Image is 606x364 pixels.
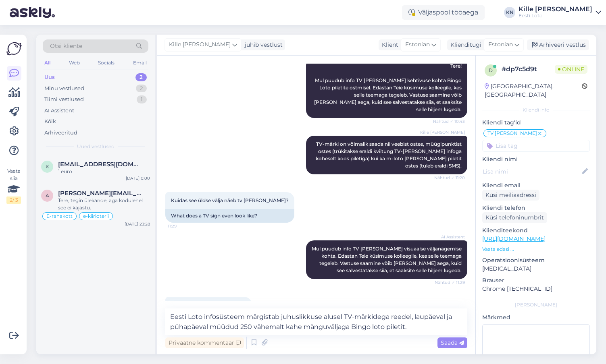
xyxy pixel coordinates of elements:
div: 2 [136,85,147,93]
div: Eesti Loto [519,12,592,19]
p: [MEDICAL_DATA] [482,265,590,273]
div: 2 [135,73,147,81]
span: kadipadi29@gmail.com [58,161,142,168]
span: Saada [441,339,464,346]
div: KN [504,7,515,18]
div: Kõik [44,118,56,126]
span: d [489,67,493,73]
div: Kille [PERSON_NAME] [519,6,592,12]
p: Brauser [482,276,590,285]
div: AI Assistent [44,107,74,115]
span: Uued vestlused [77,143,115,150]
div: Küsi meiliaadressi [482,190,539,201]
input: Lisa nimi [483,167,581,176]
p: Operatsioonisüsteem [482,256,590,265]
div: Arhiveeritud [44,129,77,137]
p: Kliendi telefon [482,204,590,212]
span: Online [555,65,587,74]
div: Tiimi vestlused [44,95,84,103]
div: Klienditugi [447,41,481,49]
div: Web [67,58,81,68]
textarea: Eesti Loto infosüsteem märgistab juhuslikkuse alusel TV-märkidega reedel, laupäeval ja pühapäeval... [165,308,467,335]
span: e-kiirloterii [83,214,109,219]
a: [URL][DOMAIN_NAME] [482,235,546,242]
span: Mul puudub info TV [PERSON_NAME] visuaalse väljanägemise kohta. Edastan Teie küsimuse kolleegile,... [312,246,463,273]
span: Nähtud ✓ 11:29 [435,279,465,285]
div: # dp7c5d9t [502,64,555,74]
p: Kliendi email [482,181,590,190]
span: Otsi kliente [50,42,82,50]
div: Socials [96,58,116,68]
div: What does a TV sign even look like? [165,209,294,223]
span: Estonian [488,40,513,49]
span: 11:29 [168,223,198,229]
div: Arhiveeri vestlus [527,39,589,50]
span: AI Assistent [435,234,465,240]
p: Chrome [TECHNICAL_ID] [482,285,590,293]
p: Märkmed [482,313,590,322]
div: Klient [379,41,398,49]
div: Privaatne kommentaar [165,337,244,348]
span: Nähtud ✓ 11:20 [434,175,465,181]
span: Tere! Mul puudub info TV [PERSON_NAME] kehtivuse kohta Bingo Loto piletite ostmisel. Edastan Teie... [314,63,463,112]
div: Minu vestlused [44,85,84,93]
span: Kuidas see üldse välja näeb tv [PERSON_NAME]? [171,197,289,203]
span: a [46,192,49,199]
span: TV [PERSON_NAME] [487,131,537,136]
div: [GEOGRAPHIC_DATA], [GEOGRAPHIC_DATA] [485,82,582,99]
div: [DATE] 0:00 [126,175,150,181]
img: Askly Logo [6,41,22,56]
div: Küsi telefoninumbrit [482,212,547,223]
div: Email [131,58,148,68]
div: Kliendi info [482,106,590,114]
div: 2 / 3 [6,196,21,204]
div: [PERSON_NAME] [482,301,590,308]
div: juhib vestlust [242,41,283,49]
p: Vaata edasi ... [482,246,590,253]
span: andera.lohmus@mail.ee [58,190,142,197]
span: Estonian [405,40,430,49]
span: E-rahakott [46,214,73,219]
div: [DATE] 23:28 [125,221,150,227]
div: All [43,58,52,68]
span: Kille [PERSON_NAME] [420,129,465,135]
p: Kliendi tag'id [482,118,590,127]
span: Kille [PERSON_NAME] [169,40,231,49]
div: Vaata siia [6,168,21,204]
p: Klienditeekond [482,226,590,235]
a: Kille [PERSON_NAME]Eesti Loto [519,6,601,19]
span: Nähtud ✓ 10:43 [433,118,465,124]
div: Väljaspool tööaega [402,5,485,20]
div: 1 [137,95,147,103]
p: Kliendi nimi [482,155,590,163]
span: k [46,163,49,170]
input: Lisa tag [482,140,590,152]
div: Tere, tegin ülekande, aga kodulehel see ei kajastu. [58,197,150,211]
div: 1 euro [58,168,150,175]
div: Uus [44,73,55,81]
span: TV-märki on võimalik saada nii veebist ostes, müügipunktist ostes (trükitakse eraldi kviitung TV-... [316,141,463,169]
